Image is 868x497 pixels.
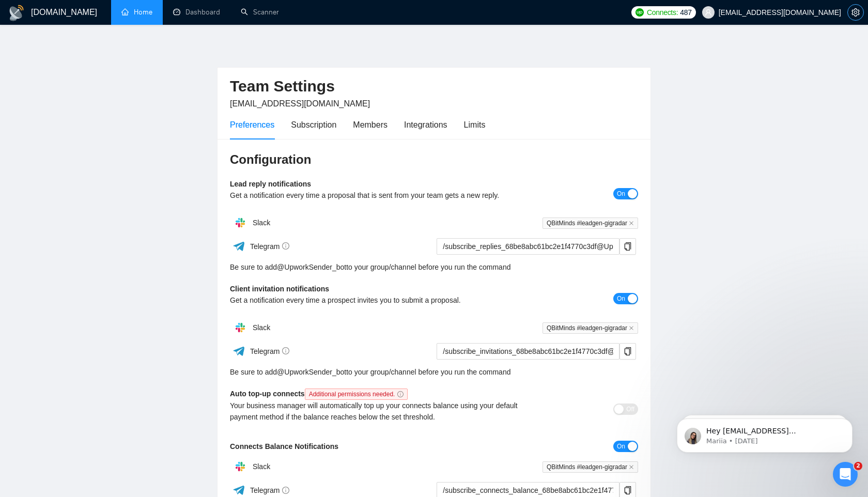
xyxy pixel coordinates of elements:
[353,118,388,131] div: Members
[121,8,152,17] a: homeHome
[230,456,251,477] img: hpQkSZIkSZIkSZIkSZIkSZIkSZIkSZIkSZIkSZIkSZIkSZIkSZIkSZIkSZIkSZIkSZIkSZIkSZIkSZIkSZIkSZIkSZIkSZIkS...
[250,486,290,494] span: Telegram
[253,462,270,471] span: Slack
[230,285,329,293] b: Client invitation notifications
[233,240,245,253] img: ww3wtPAAAAAElFTkSuQmCC
[854,462,862,470] span: 2
[277,261,346,273] a: @UpworkSender_bot
[45,30,178,172] span: Hey [EMAIL_ADDRESS][DOMAIN_NAME], Looks like your Upwork agency QBitMinds ran out of connects. We...
[253,323,270,332] span: Slack
[230,180,311,188] b: Lead reply notifications
[241,8,279,17] a: searchScanner
[230,294,536,306] div: Get a notification every time a prospect invites you to submit a proposal.
[230,400,536,423] div: Your business manager will automatically top up your connects balance using your default payment ...
[282,487,289,494] span: info-circle
[230,442,338,451] b: Connects Balance Notifications
[629,221,634,226] span: close
[253,219,270,227] span: Slack
[626,403,634,415] span: Off
[173,8,220,17] a: dashboardDashboard
[277,366,346,378] a: @UpworkSender_bot
[230,118,274,131] div: Preferences
[847,4,864,21] button: setting
[464,118,486,131] div: Limits
[8,5,25,21] img: logo
[230,212,251,233] img: hpQkSZIkSZIkSZIkSZIkSZIkSZIkSZIkSZIkSZIkSZIkSZIkSZIkSZIkSZIkSZIkSZIkSZIkSZIkSZIkSZIkSZIkSZIkSZIkS...
[617,293,625,304] span: On
[629,325,634,331] span: close
[250,347,290,355] span: Telegram
[617,441,625,452] span: On
[230,390,412,398] b: Auto top-up connects
[233,345,245,358] img: ww3wtPAAAAAElFTkSuQmCC
[282,347,289,354] span: info-circle
[705,9,712,16] span: user
[230,151,638,168] h3: Configuration
[847,8,864,17] a: setting
[230,366,638,378] div: Be sure to add to your group/channel before you run the command
[542,322,638,334] span: QBitMinds #leadgen-gigradar
[305,389,408,400] span: Additional permissions needed.
[404,118,447,131] div: Integrations
[230,317,251,338] img: hpQkSZIkSZIkSZIkSZIkSZIkSZIkSZIkSZIkSZIkSZIkSZIkSZIkSZIkSZIkSZIkSZIkSZIkSZIkSZIkSZIkSZIkSZIkSZIkS...
[542,461,638,473] span: QBitMinds #leadgen-gigradar
[230,99,370,108] span: [EMAIL_ADDRESS][DOMAIN_NAME]
[833,462,858,487] iframe: Intercom live chat
[619,238,636,255] button: copy
[620,347,636,355] span: copy
[230,261,638,273] div: Be sure to add to your group/channel before you run the command
[233,484,245,496] img: ww3wtPAAAAAElFTkSuQmCC
[619,343,636,360] button: copy
[542,218,638,229] span: QBitMinds #leadgen-gigradar
[620,242,636,251] span: copy
[282,242,289,250] span: info-circle
[636,8,644,17] img: upwork-logo.png
[291,118,336,131] div: Subscription
[45,40,178,49] p: Message from Mariia, sent 6d ago
[661,397,868,469] iframe: Intercom notifications message
[230,76,638,97] h2: Team Settings
[620,486,636,494] span: copy
[647,7,678,18] span: Connects:
[617,188,625,199] span: On
[680,7,691,18] span: 487
[397,391,404,397] span: info-circle
[629,464,634,470] span: close
[230,190,536,201] div: Get a notification every time a proposal that is sent from your team gets a new reply.
[250,242,290,251] span: Telegram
